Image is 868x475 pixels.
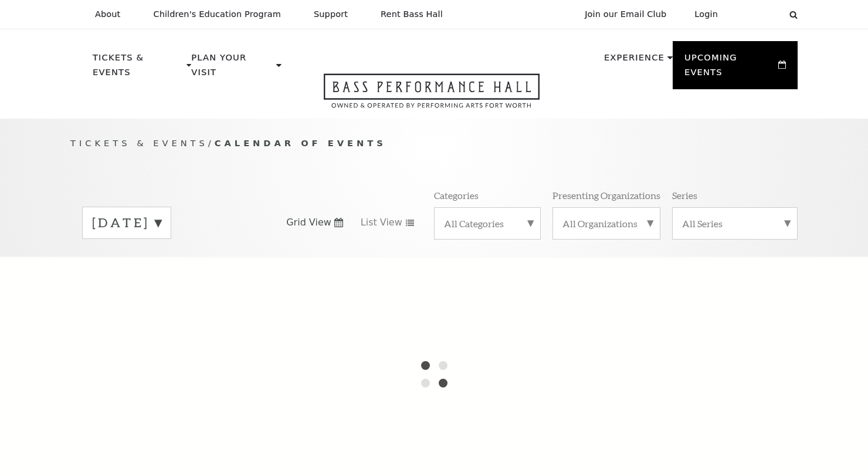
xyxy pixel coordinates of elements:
p: Rent Bass Hall [381,9,443,19]
span: List View [361,216,402,229]
label: [DATE] [92,214,161,232]
p: Categories [434,189,479,201]
p: Experience [604,50,664,72]
p: Children's Education Program [153,9,281,19]
span: Grid View [286,216,331,229]
p: Tickets & Events [93,50,184,86]
label: All Organizations [562,217,650,230]
label: All Categories [444,217,531,230]
p: Upcoming Events [684,50,775,86]
p: Plan Your Visit [191,50,273,86]
span: Tickets & Events [70,138,208,148]
label: All Series [682,217,788,230]
p: About [95,9,120,19]
p: Series [672,189,697,201]
p: / [70,136,798,151]
p: Support [314,9,348,19]
p: Presenting Organizations [552,189,660,201]
select: Select: [737,9,778,20]
span: Calendar of Events [215,138,386,148]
